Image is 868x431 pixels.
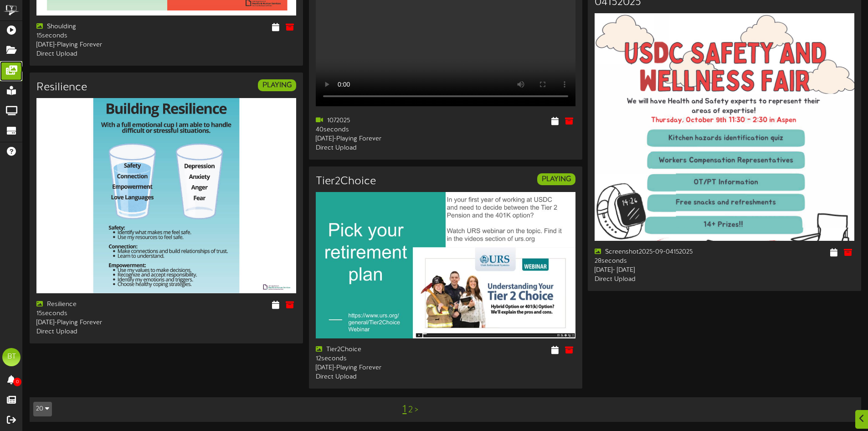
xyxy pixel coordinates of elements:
div: 12 seconds [316,354,439,363]
strong: PLAYING [542,175,571,183]
div: 28 seconds [595,257,718,266]
strong: PLAYING [262,81,292,89]
div: [DATE] - Playing Forever [36,41,159,50]
h3: Tier2Choice [316,176,376,187]
a: 1 [402,404,406,415]
div: Direct Upload [36,327,159,337]
div: [DATE] - Playing Forever [36,318,159,327]
h3: Resilience [36,82,87,93]
div: 1072025 [316,116,439,125]
div: Screenshot2025-09-04152025 [595,248,718,257]
div: [DATE] - Playing Forever [316,135,439,144]
div: Direct Upload [595,275,718,284]
img: c6f82785-9cc7-455b-89f6-5f036a5a1dd2.jpg [316,192,575,338]
div: Shoulding [36,22,159,31]
div: Direct Upload [316,144,439,153]
button: 20 [33,402,52,416]
a: 2 [408,405,413,415]
div: BT [2,348,21,366]
div: [DATE] - [DATE] [595,266,718,275]
div: 40 seconds [316,125,439,135]
div: 15 seconds [36,309,159,318]
span: 0 [13,378,21,386]
div: Resilience [36,300,159,309]
div: Tier2Choice [316,345,439,354]
div: Direct Upload [316,373,439,382]
img: 373a7bec-85d6-4cf9-8ab3-c6d56dd3d846.jpg [36,98,296,293]
div: 15 seconds [36,31,159,41]
div: Direct Upload [36,50,159,59]
div: [DATE] - Playing Forever [316,363,439,373]
a: > [415,405,418,415]
img: 523595fa-3ed3-43c5-9450-cd614a2fd9be.png [595,13,854,241]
